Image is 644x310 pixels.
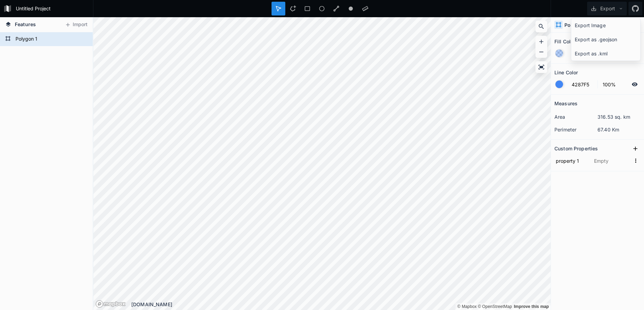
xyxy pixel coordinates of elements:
[554,126,597,133] dt: perimeter
[95,300,126,308] a: Mapbox logo
[61,19,91,30] button: Import
[554,36,575,47] h2: Fill Color
[457,304,477,309] a: Mapbox
[597,126,641,133] dd: 67.40 Km
[554,67,578,78] h2: Line Color
[554,113,597,120] dt: area
[571,46,640,61] div: Export as .kml
[478,304,512,309] a: OpenStreetMap
[587,2,627,15] button: Export
[571,32,640,46] div: Export as .geojson
[571,18,640,32] div: Export Image
[131,301,551,308] div: [DOMAIN_NAME]
[564,21,588,29] h4: Polygon 1
[593,156,631,166] input: Empty
[554,143,598,154] h2: Custom Properties
[597,113,641,120] dd: 316.53 sq. km
[554,156,589,166] input: Name
[554,98,577,109] h2: Measures
[15,21,36,28] span: Features
[514,304,549,309] a: Map feedback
